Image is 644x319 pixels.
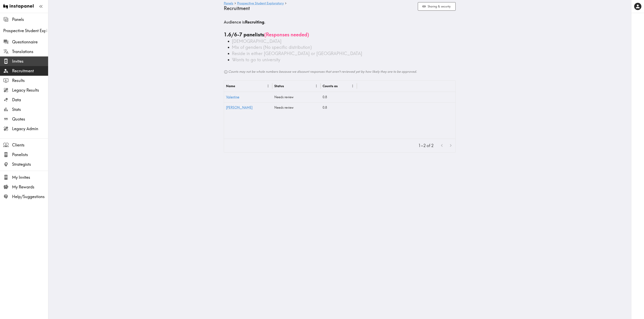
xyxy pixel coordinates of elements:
[12,39,48,45] span: Questionnaire
[12,87,48,93] span: Legacy Results
[12,126,48,132] span: Legacy Admin
[338,83,344,89] button: Sort
[12,116,48,122] span: Quotes
[418,143,433,148] p: 1–2 of 2
[284,83,291,89] button: Sort
[232,38,282,44] span: [DEMOGRAPHIC_DATA]
[272,92,321,102] div: Needs review
[12,17,48,22] span: Panels
[12,97,48,103] span: Data
[232,51,362,56] span: Reside in either [GEOGRAPHIC_DATA] or [GEOGRAPHIC_DATA]
[12,58,48,64] span: Invites
[232,44,312,50] span: Mix of genders (No specific distribution)
[323,84,338,88] div: Counts as
[12,107,48,112] span: Stats
[313,83,320,89] button: Menu
[274,84,284,88] div: Status
[12,194,48,199] span: Help/Suggestions
[418,2,456,11] button: Sharing & security
[226,84,235,88] div: Name
[224,2,233,5] a: Panels
[237,2,284,5] a: Prospective Student Exploratory
[12,49,48,54] span: Translations
[12,78,48,83] span: Results
[12,175,48,180] span: My Invites
[224,19,456,25] h5: Audience is .
[224,69,456,74] h6: Counts may not be whole numbers because we discount responses that aren't reviewed yet by how lik...
[235,83,242,89] button: Sort
[245,19,264,25] b: Recruiting
[265,83,271,89] button: Menu
[321,92,357,102] div: 0.8
[226,105,253,109] a: [PERSON_NAME]
[12,142,48,148] span: Clients
[321,102,357,113] div: 0.8
[350,83,356,89] button: Menu
[272,102,321,113] div: Needs review
[232,57,280,62] span: Wants to go to university
[3,28,48,34] span: Prospective Student Exploratory
[12,162,48,167] span: Strategists
[224,32,264,38] b: 1.6/6-7 panelists
[264,32,309,38] span: ( Responses needed )
[224,5,415,11] h4: Recruitment
[226,95,239,99] a: Valentine
[12,184,48,190] span: My Rewards
[12,68,48,74] span: Recruitment
[12,152,48,157] span: Panelists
